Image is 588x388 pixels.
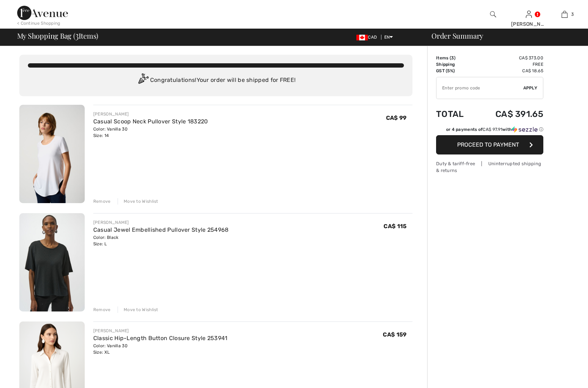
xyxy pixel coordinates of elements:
[436,102,475,126] td: Total
[356,35,368,40] img: Canadian Dollar
[93,111,208,117] div: [PERSON_NAME]
[93,343,228,355] div: Color: Vanilla 30 Size: XL
[526,11,532,18] a: Sign In
[436,160,543,174] div: Duty & tariff-free | Uninterrupted shipping & returns
[93,328,228,334] div: [PERSON_NAME]
[118,306,158,313] div: Move to Wishlist
[423,32,584,39] div: Order Summary
[523,85,538,91] span: Apply
[93,335,228,342] a: Classic Hip-Length Button Closure Style 253941
[19,213,85,311] img: Casual Jewel Embellished Pullover Style 254968
[93,219,229,226] div: [PERSON_NAME]
[446,126,543,133] div: or 4 payments of with
[436,61,475,68] td: Shipping
[383,331,406,338] span: CA$ 159
[17,32,99,39] span: My Shopping Bag ( Items)
[562,10,568,19] img: My Bag
[451,55,454,60] span: 3
[475,61,543,68] td: Free
[436,55,475,61] td: Items ( )
[28,73,404,88] div: Congratulations! Your order will be shipped for FREE!
[17,6,68,20] img: 1ère Avenue
[571,11,574,18] span: 3
[475,55,543,61] td: CA$ 373.00
[384,223,406,230] span: CA$ 115
[512,126,538,133] img: Sezzle
[475,102,543,126] td: CA$ 391.65
[118,198,158,205] div: Move to Wishlist
[356,35,380,40] span: CAD
[17,20,60,26] div: < Continue Shopping
[75,30,79,40] span: 3
[19,105,85,203] img: Casual Scoop Neck Pullover Style 183220
[93,198,111,205] div: Remove
[436,126,543,135] div: or 4 payments ofCA$ 97.91withSezzle Click to learn more about Sezzle
[483,127,502,132] span: CA$ 97.91
[93,306,111,313] div: Remove
[526,10,532,19] img: My Info
[386,114,407,121] span: CA$ 99
[93,126,208,139] div: Color: Vanilla 30 Size: 14
[436,135,543,154] button: Proceed to Payment
[511,20,546,28] div: [PERSON_NAME]
[93,118,208,125] a: Casual Scoop Neck Pullover Style 183220
[93,226,229,233] a: Casual Jewel Embellished Pullover Style 254968
[93,234,229,247] div: Color: Black Size: L
[436,68,475,74] td: GST (5%)
[136,73,150,88] img: Congratulation2.svg
[384,35,393,40] span: EN
[475,68,543,74] td: CA$ 18.65
[547,10,582,19] a: 3
[436,77,523,99] input: Promo code
[490,10,496,19] img: search the website
[457,141,519,148] span: Proceed to Payment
